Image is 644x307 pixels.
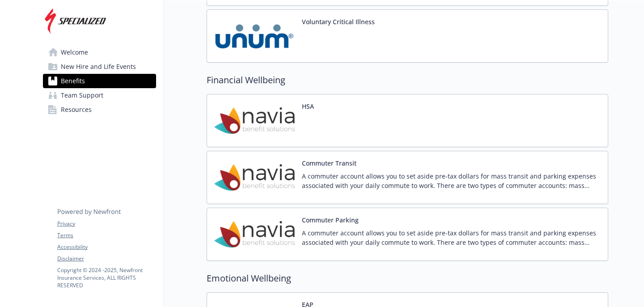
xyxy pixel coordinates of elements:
[57,255,156,263] a: Disclaimer
[43,74,156,88] a: Benefits
[43,45,156,60] a: Welcome
[214,102,295,140] img: Navia Benefit Solutions carrier logo
[57,266,156,289] p: Copyright © 2024 - 2025 , Newfront Insurance Services, ALL RIGHTS RESERVED
[302,228,601,247] p: A commuter account allows you to set aside pre-tax dollars for mass transit and parking expenses ...
[43,102,156,117] a: Resources
[302,17,375,26] button: Voluntary Critical Illness
[57,231,156,239] a: Terms
[57,220,156,228] a: Privacy
[302,171,601,190] p: A commuter account allows you to set aside pre-tax dollars for mass transit and parking expenses ...
[302,215,359,225] button: Commuter Parking
[61,45,88,60] span: Welcome
[214,158,295,196] img: Navia Benefit Solutions carrier logo
[43,88,156,102] a: Team Support
[61,88,103,102] span: Team Support
[302,102,314,111] button: HSA
[302,158,356,168] button: Commuter Transit
[43,60,156,74] a: New Hire and Life Events
[61,74,85,88] span: Benefits
[214,17,295,55] img: UNUM carrier logo
[207,73,608,87] h2: Financial Wellbeing
[57,243,156,251] a: Accessibility
[61,102,92,117] span: Resources
[61,60,136,74] span: New Hire and Life Events
[207,272,608,285] h2: Emotional Wellbeing
[214,215,295,253] img: Navia Benefit Solutions carrier logo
